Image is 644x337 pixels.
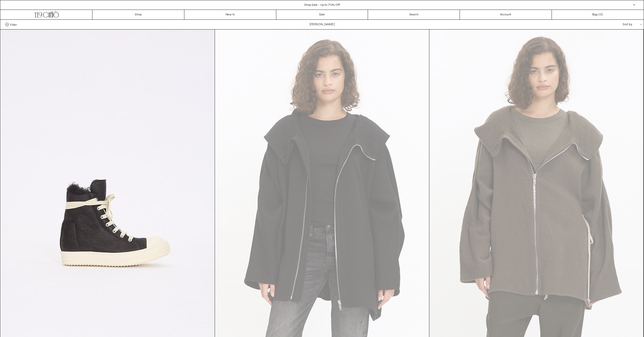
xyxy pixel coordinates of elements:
[600,13,602,17] span: 0
[552,10,644,19] a: Bag ()
[184,10,276,19] a: New In
[600,12,603,17] span: )
[368,10,460,19] a: Search
[92,10,184,19] a: Shop
[304,3,340,7] a: Shop Sale - Up to 70% Off
[10,23,17,26] span: Filter
[593,20,639,29] div: Sort by
[276,10,368,19] a: Sale
[460,10,552,19] a: Account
